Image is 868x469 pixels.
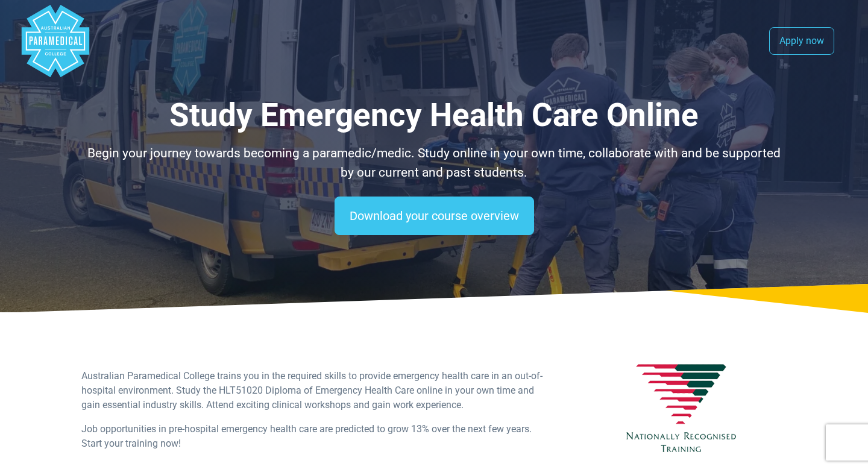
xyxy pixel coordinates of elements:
a: Download your course overview [335,197,534,235]
a: Apply now [769,27,834,55]
p: Job opportunities in pre-hospital emergency health care are predicted to grow 13% over the next f... [81,422,547,451]
h1: Study Emergency Health Care Online [81,96,787,134]
p: Begin your journey towards becoming a paramedic/medic. Study online in your own time, collaborate... [81,144,787,182]
div: Australian Paramedical College [19,5,92,77]
p: Australian Paramedical College trains you in the required skills to provide emergency health care... [81,369,547,412]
